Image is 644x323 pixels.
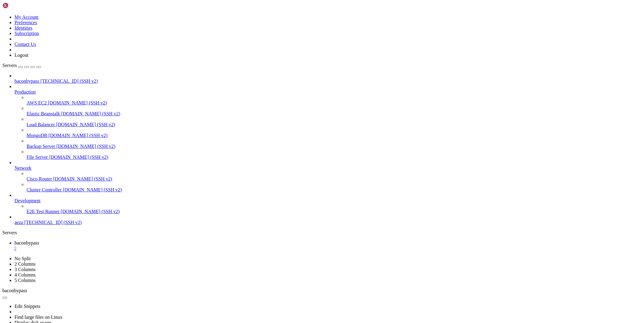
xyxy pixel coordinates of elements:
span: baconbypass [14,240,39,245]
li: Network [14,160,642,193]
span: [DOMAIN_NAME] (SSH v2) [56,122,115,127]
li: Load Balancer [DOMAIN_NAME] (SSH v2) [27,117,642,127]
span: [DOMAIN_NAME] (SSH v2) [48,100,107,105]
a: Preferences [14,20,37,25]
span: [DOMAIN_NAME] (SSH v2) [61,209,120,214]
span: File Server [27,155,48,160]
a: aeza [TECHNICAL_ID] (SSH v2) [14,220,642,225]
a: Production [14,89,642,95]
a: Development [14,198,642,203]
a: Backup Server [DOMAIN_NAME] (SSH v2) [27,144,642,149]
span: Servers [2,63,17,68]
a: Servers [2,63,41,68]
a: Contact Us [14,42,36,47]
a: Identities [14,25,33,30]
li: aeza [TECHNICAL_ID] (SSH v2) [14,214,642,225]
li: Backup Server [DOMAIN_NAME] (SSH v2) [27,138,642,149]
span: Backup Server [27,144,55,149]
span: E2E Test Runner [27,209,59,214]
li: Cluster Controller [DOMAIN_NAME] (SSH v2) [27,182,642,193]
a: Elastic Beanstalk [DOMAIN_NAME] (SSH v2) [27,111,642,117]
span: Network [14,165,31,171]
span: baconbypass [14,78,39,84]
a: Find large files on Linux [14,315,62,320]
li: E2E Test Runner [DOMAIN_NAME] (SSH v2) [27,203,642,214]
span: [TECHNICAL_ID] (SSH v2) [24,220,82,225]
a: Subscription [14,31,39,36]
li: AWS EC2 [DOMAIN_NAME] (SSH v2) [27,95,642,106]
a: Cisco Router [DOMAIN_NAME] (SSH v2) [27,176,642,182]
span: Load Balancer [27,122,55,127]
span: [DOMAIN_NAME] (SSH v2) [63,187,122,192]
span: AWS EC2 [27,100,47,105]
a: File Server [DOMAIN_NAME] (SSH v2) [27,155,642,160]
span: MongoDB [27,133,47,138]
span: Cluster Controller [27,187,62,192]
a: 4 Columns [14,272,36,277]
a: baconbypass [TECHNICAL_ID] (SSH v2) [14,78,642,84]
li: Cisco Router [DOMAIN_NAME] (SSH v2) [27,171,642,182]
a: 5 Columns [14,278,36,283]
a: MongoDB [DOMAIN_NAME] (SSH v2) [27,133,642,138]
span: Production [14,89,36,94]
a: Network [14,165,642,171]
span: aeza [14,220,23,225]
span: [DOMAIN_NAME] (SSH v2) [56,144,116,149]
span: [TECHNICAL_ID] (SSH v2) [40,78,98,84]
a: My Account [14,14,39,20]
a: 3 Columns [14,267,36,272]
div: Servers [2,230,642,235]
li: Production [14,84,642,160]
img: Shellngn [2,2,37,8]
a: E2E Test Runner [DOMAIN_NAME] (SSH v2) [27,209,642,214]
span: [DOMAIN_NAME] (SSH v2) [49,155,108,160]
a: Edit Snippets [14,304,40,309]
a: baconbypass [14,240,642,251]
span: Cisco Router [27,176,52,181]
a: Logout [14,53,28,58]
a: 2 Columns [14,261,36,267]
span: Elastic Beanstalk [27,111,60,116]
span: [DOMAIN_NAME] (SSH v2) [53,176,112,181]
span: [DOMAIN_NAME] (SSH v2) [61,111,120,116]
li: File Server [DOMAIN_NAME] (SSH v2) [27,149,642,160]
a: Load Balancer [DOMAIN_NAME] (SSH v2) [27,122,642,127]
a:  [14,246,642,251]
span: [DOMAIN_NAME] (SSH v2) [48,133,107,138]
li: Development [14,193,642,214]
li: baconbypass [TECHNICAL_ID] (SSH v2) [14,73,642,84]
a: AWS EC2 [DOMAIN_NAME] (SSH v2) [27,100,642,106]
span: baconbypass [2,288,27,293]
a: No Split [14,256,31,261]
span: Development [14,198,40,203]
li: Elastic Beanstalk [DOMAIN_NAME] (SSH v2) [27,106,642,117]
li: MongoDB [DOMAIN_NAME] (SSH v2) [27,127,642,138]
a: Cluster Controller [DOMAIN_NAME] (SSH v2) [27,187,642,193]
